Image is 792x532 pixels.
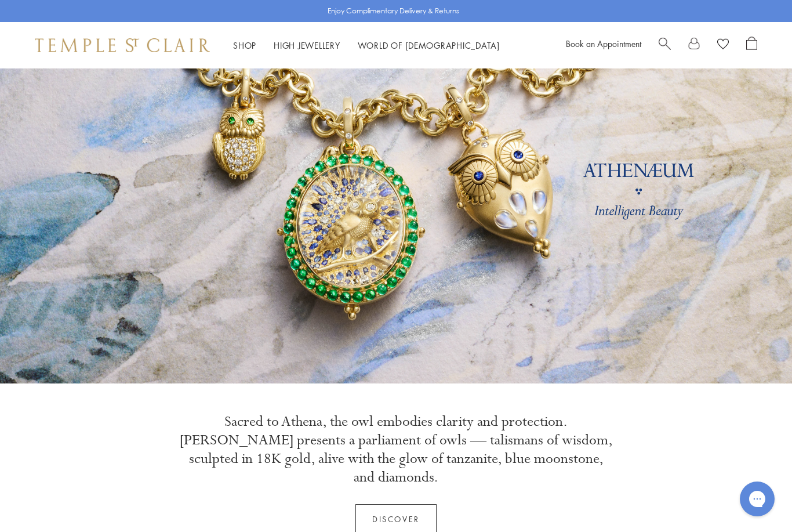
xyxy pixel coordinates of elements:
p: Enjoy Complimentary Delivery & Returns [328,5,459,17]
iframe: Gorgias live chat messenger [734,477,780,520]
p: Sacred to Athena, the owl embodies clarity and protection. [PERSON_NAME] presents a parliament of... [179,412,613,487]
a: View Wishlist [717,37,729,54]
img: Temple St. Clair [35,38,210,52]
nav: Main navigation [233,38,500,53]
a: Book an Appointment [566,38,641,49]
a: High JewelleryHigh Jewellery [274,39,340,51]
a: Search [659,37,671,54]
a: ShopShop [233,39,256,51]
a: World of [DEMOGRAPHIC_DATA]World of [DEMOGRAPHIC_DATA] [358,39,500,51]
a: Open Shopping Bag [746,37,757,54]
